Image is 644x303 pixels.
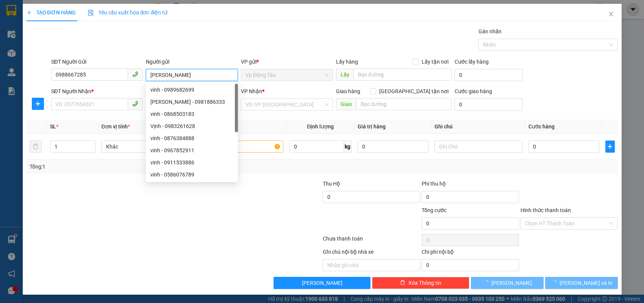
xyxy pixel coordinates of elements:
[491,279,532,287] span: [PERSON_NAME]
[50,123,56,130] span: SL
[51,87,143,95] div: SĐT Người Nhận
[336,88,360,94] span: Giao hàng
[376,87,452,95] span: [GEOGRAPHIC_DATA] tận nơi
[471,277,544,289] button: [PERSON_NAME]
[150,170,233,179] div: vinh - 0586076789
[30,162,249,171] div: Tổng: 1
[132,71,138,77] span: phone
[146,58,238,66] div: Người gửi
[323,181,340,187] span: Thu Hộ
[3,27,4,66] img: logo
[372,277,469,289] button: deleteXóa Thông tin
[336,98,356,110] span: Giao
[274,277,371,289] button: [PERSON_NAME]
[400,280,405,286] span: delete
[431,119,525,134] th: Ghi chú
[600,4,622,25] button: Close
[132,101,138,107] span: phone
[71,51,116,59] span: DT1508250265
[344,141,352,153] span: kg
[32,98,44,110] button: plus
[455,59,489,65] label: Cước lấy hàng
[88,10,94,16] img: icon
[88,9,168,16] span: Yêu cầu xuất hóa đơn điện tử
[353,69,452,81] input: Dọc đường
[241,58,333,66] div: VP gửi
[605,141,615,153] button: plus
[106,141,185,152] span: Khác
[307,123,334,130] span: Định lượng
[478,28,502,34] label: Gán nhãn
[435,141,522,153] input: Ghi Chú
[51,58,143,66] div: SĐT Người Gửi
[146,169,238,181] div: vinh - 0586076789
[245,69,328,81] span: Vp Đồng Tàu
[455,88,492,94] label: Cước giao hàng
[358,141,428,153] input: 0
[30,141,42,153] button: delete
[146,156,238,169] div: vinh - 0911533886
[323,248,420,259] div: Ghi chú nội bộ nhà xe
[521,207,571,213] label: Hình thức thanh toán
[336,59,358,65] span: Lấy hàng
[545,277,618,289] button: [PERSON_NAME] và In
[150,86,233,94] div: vinh - 0989682699
[551,280,560,285] span: loading
[5,33,70,59] span: Chuyển phát nhanh: [GEOGRAPHIC_DATA] - [GEOGRAPHIC_DATA]
[528,123,555,130] span: Cước hàng
[27,9,76,16] span: TẠO ĐƠN HÀNG
[146,120,238,132] div: Vịnh - 0983261628
[356,98,452,110] input: Dọc đường
[27,10,32,15] span: plus
[358,123,386,130] span: Giá trị hàng
[483,280,491,285] span: loading
[150,146,233,155] div: vinh - 0967852911
[195,141,283,153] input: VD: Bàn, Ghế
[146,84,238,96] div: vinh - 0989682699
[422,248,519,259] div: Chi phí nội bộ
[102,123,130,130] span: Đơn vị tính
[408,279,441,287] span: Xóa Thông tin
[150,158,233,167] div: vinh - 0911533886
[150,122,233,130] div: Vịnh - 0983261628
[419,58,452,66] span: Lấy tận nơi
[606,144,614,150] span: plus
[322,234,421,248] div: Chưa thanh toán
[302,279,342,287] span: [PERSON_NAME]
[146,96,238,108] div: quang vinh - 0981886333
[336,69,353,81] span: Lấy
[150,134,233,142] div: vinh - 0876384888
[608,11,614,17] span: close
[150,98,233,106] div: [PERSON_NAME] - 0981886333
[146,132,238,144] div: vinh - 0876384888
[150,110,233,118] div: vinh - 0868503183
[455,98,523,111] input: Cước giao hàng
[241,88,262,94] span: VP Nhận
[146,108,238,120] div: vinh - 0868503183
[323,259,420,271] input: Nhập ghi chú
[422,207,447,213] span: Tổng cước
[7,6,68,31] strong: CÔNG TY TNHH DỊCH VỤ DU LỊCH THỜI ĐẠI
[455,69,523,81] input: Cước lấy hàng
[146,144,238,156] div: vinh - 0967852911
[422,180,519,191] div: Phí thu hộ
[560,279,613,287] span: [PERSON_NAME] và In
[32,101,44,107] span: plus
